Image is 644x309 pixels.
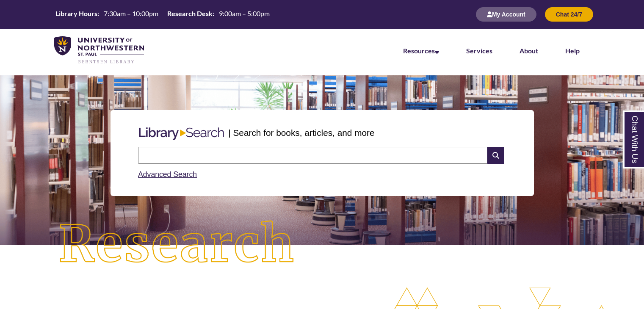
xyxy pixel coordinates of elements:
[466,47,492,55] a: Services
[520,47,538,55] a: About
[476,7,536,22] button: My Account
[52,9,273,20] a: Hours Today
[52,9,273,19] table: Hours Today
[476,11,536,18] a: My Account
[219,9,270,17] span: 9:00am – 5:00pm
[54,36,144,64] img: UNWSP Library Logo
[32,194,322,295] img: Research
[228,126,374,139] p: | Search for books, articles, and more
[487,147,503,164] i: Search
[164,9,216,18] th: Research Desk:
[135,124,228,143] img: Libary Search
[565,47,580,55] a: Help
[52,9,100,18] th: Library Hours:
[545,11,593,18] a: Chat 24/7
[403,47,439,55] a: Resources
[104,9,158,17] span: 7:30am – 10:00pm
[138,170,197,179] a: Advanced Search
[545,7,593,22] button: Chat 24/7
